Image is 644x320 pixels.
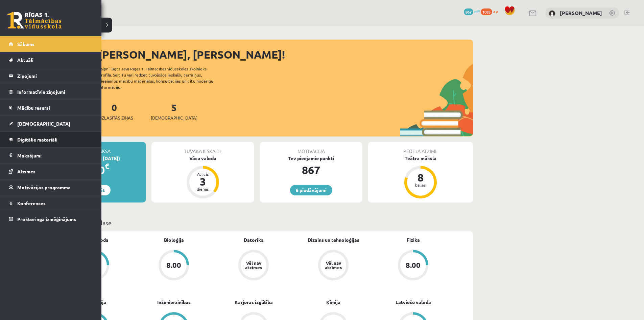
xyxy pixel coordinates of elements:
div: Vācu valoda [151,155,254,162]
span: Digitālie materiāli [17,136,57,143]
a: Proktoringa izmēģinājums [9,211,93,227]
legend: Ziņojumi [17,68,93,84]
a: [DEMOGRAPHIC_DATA] [9,116,93,131]
span: Motivācijas programma [17,184,71,190]
div: Motivācija [260,142,362,155]
a: Konferences [9,195,93,211]
a: Ziņojumi [9,68,93,84]
div: Pēdējā atzīme [368,142,473,155]
legend: Maksājumi [17,148,93,163]
a: Aktuāli [9,52,93,68]
a: Inženierzinības [157,299,191,306]
a: 8.00 [373,250,453,282]
div: balles [410,183,431,187]
div: 867 [260,162,362,178]
a: Fizika [407,236,420,243]
div: 8.00 [406,261,421,269]
a: Sākums [9,36,93,52]
a: Datorika [244,236,264,243]
a: 6 piedāvājumi [290,185,332,195]
div: 3 [193,176,213,187]
a: 8.00 [134,250,214,282]
span: € [105,161,109,171]
div: Tuvākā ieskaite [151,142,254,155]
a: Motivācijas programma [9,179,93,195]
a: [PERSON_NAME] [560,9,602,16]
a: Bioloģija [164,236,184,243]
span: 1085 [481,8,492,15]
div: 8.00 [166,261,181,269]
span: Sākums [17,41,34,47]
a: Latviešu valoda [396,299,431,306]
p: Mācību plāns 8.a JK klase [43,218,471,227]
a: Vēl nav atzīmes [293,250,373,282]
div: Laipni lūgts savā Rīgas 1. Tālmācības vidusskolas skolnieka profilā. Šeit Tu vari redzēt tuvojošo... [99,66,225,90]
legend: Informatīvie ziņojumi [17,84,93,100]
span: xp [493,8,498,14]
span: Proktoringa izmēģinājums [17,216,76,222]
a: Atzīmes [9,164,93,179]
span: [DEMOGRAPHIC_DATA] [151,114,197,121]
div: Tev pieejamie punkti [260,155,362,162]
a: 5[DEMOGRAPHIC_DATA] [151,101,197,121]
span: Atzīmes [17,168,35,174]
span: mP [474,8,480,14]
a: Digitālie materiāli [9,132,93,147]
a: 1085 xp [481,8,501,14]
span: [DEMOGRAPHIC_DATA] [17,121,70,127]
a: Karjeras izglītība [235,299,273,306]
div: dienas [193,187,213,191]
a: Ķīmija [326,299,340,306]
div: Atlicis [193,172,213,176]
img: Margarita Borsa [549,10,555,17]
a: Teātra māksla 8 balles [368,155,473,199]
div: [PERSON_NAME], [PERSON_NAME]! [98,46,473,63]
a: Vācu valoda Atlicis 3 dienas [151,155,254,199]
span: Mācību resursi [17,105,50,111]
a: Mācību resursi [9,100,93,115]
a: Informatīvie ziņojumi [9,84,93,100]
span: Konferences [17,200,46,206]
span: Neizlasītās ziņas [95,114,133,121]
span: Aktuāli [17,57,33,63]
div: 8 [410,172,431,183]
div: Teātra māksla [368,155,473,162]
a: Vēl nav atzīmes [214,250,293,282]
a: 0Neizlasītās ziņas [95,101,133,121]
div: Vēl nav atzīmes [244,261,263,270]
span: 867 [464,8,473,15]
a: 867 mP [464,8,480,14]
a: Maksājumi [9,148,93,163]
a: Dizains un tehnoloģijas [308,236,359,243]
div: Vēl nav atzīmes [324,261,343,270]
a: Rīgas 1. Tālmācības vidusskola [7,12,62,29]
